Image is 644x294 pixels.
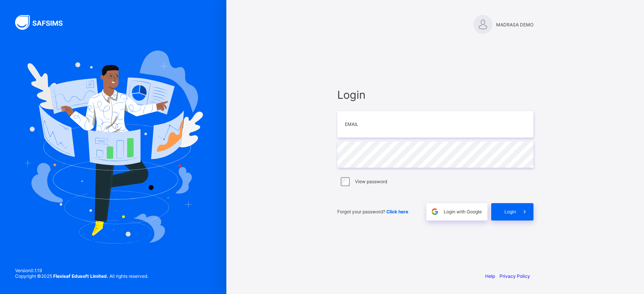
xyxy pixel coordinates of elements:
[430,207,439,216] img: google.396cfc9801f0270233282035f929180a.svg
[386,209,408,214] a: Click here
[15,15,72,30] img: SAFSIMS Logo
[337,209,408,214] span: Forgot your password?
[337,88,533,101] span: Login
[504,209,516,214] span: Login
[444,209,482,214] span: Login with Google
[15,268,148,273] span: Version 0.1.19
[23,51,203,243] img: Hero Image
[355,179,387,184] label: View password
[15,273,148,279] span: Copyright © 2025 All rights reserved.
[485,273,495,279] a: Help
[53,273,108,279] strong: Flexisaf Edusoft Limited.
[496,22,533,28] span: MADRASA DEMO
[500,273,530,279] a: Privacy Policy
